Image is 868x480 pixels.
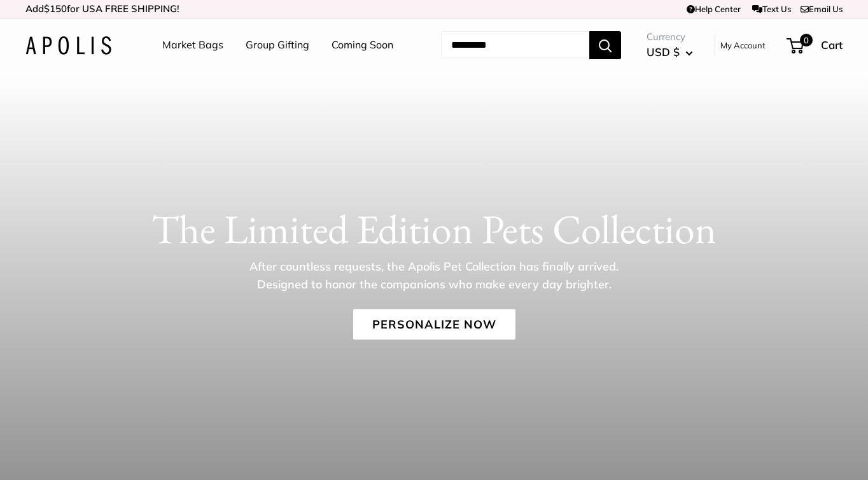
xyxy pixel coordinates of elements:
[441,31,589,59] input: Search...
[821,38,843,52] span: Cart
[752,4,791,14] a: Text Us
[44,3,67,15] span: $150
[800,34,813,46] span: 0
[801,4,843,14] a: Email Us
[162,36,223,55] a: Market Bags
[647,42,693,62] button: USD $
[720,38,766,53] a: My Account
[227,257,641,293] p: After countless requests, the Apolis Pet Collection has finally arrived. Designed to honor the co...
[332,36,393,55] a: Coming Soon
[25,204,843,253] h1: The Limited Edition Pets Collection
[647,45,680,59] span: USD $
[687,4,741,14] a: Help Center
[647,28,693,46] span: Currency
[788,35,843,55] a: 0 Cart
[25,36,111,55] img: Apolis
[589,31,621,59] button: Search
[353,309,515,339] a: Personalize Now
[246,36,309,55] a: Group Gifting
